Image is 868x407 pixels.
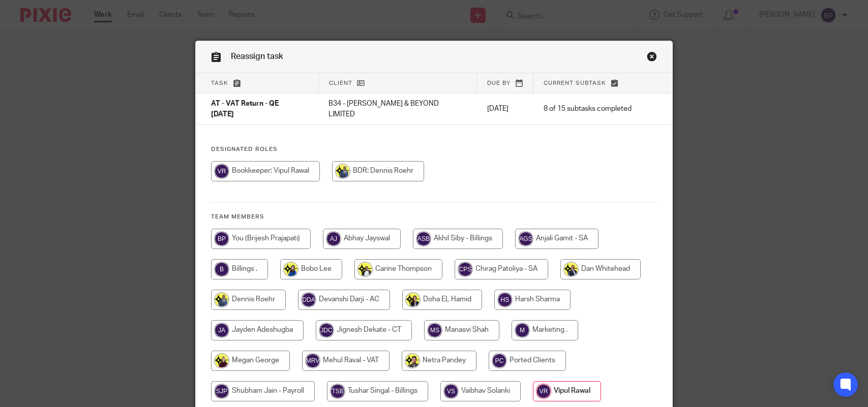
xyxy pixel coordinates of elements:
span: Due by [487,80,511,86]
span: Task [211,80,228,86]
h4: Designated Roles [211,145,657,153]
a: Close this dialog window [647,51,657,65]
span: Reassign task [231,52,283,60]
span: Current subtask [544,80,606,86]
p: [DATE] [487,104,523,114]
p: B34 - [PERSON_NAME] & BEYOND LIMITED [328,99,467,119]
span: AT - VAT Return - QE [DATE] [211,100,279,118]
h4: Team members [211,213,657,221]
td: 8 of 15 subtasks completed [533,93,642,125]
span: Client [329,80,352,86]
